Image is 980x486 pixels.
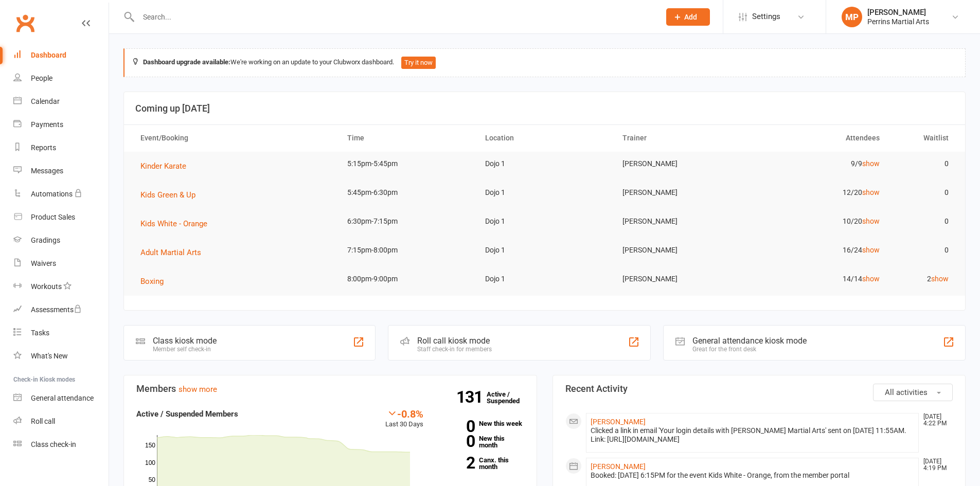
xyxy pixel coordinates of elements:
button: Kinder Karate [140,160,193,172]
button: Boxing [140,275,171,287]
td: 5:45pm-6:30pm [338,181,476,205]
a: [PERSON_NAME] [591,418,646,426]
strong: 0 [439,434,475,449]
td: Dojo 1 [476,267,614,291]
div: Great for the front desk [692,346,807,353]
button: Try it now [401,57,436,69]
div: Messages [31,167,63,175]
a: show [862,188,880,196]
a: 0New this week [439,420,524,427]
span: Settings [752,5,780,28]
td: Dojo 1 [476,152,614,176]
div: Booked: [DATE] 6:15PM for the event Kids White - Orange, from the member portal [591,471,915,480]
div: Automations [31,190,73,198]
button: All activities [873,384,953,401]
a: Gradings [13,229,109,252]
div: Payments [31,120,63,129]
td: Dojo 1 [476,181,614,205]
td: 0 [889,181,958,205]
div: General attendance [31,394,94,402]
a: Product Sales [13,206,109,229]
span: Kids Green & Up [140,190,195,200]
span: All activities [885,388,928,397]
td: 2 [889,267,958,291]
a: 2Canx. this month [439,457,524,470]
td: 0 [889,238,958,262]
a: show [862,246,880,254]
div: Assessments [31,305,82,314]
input: Search... [135,10,653,24]
strong: Dashboard upgrade available: [143,58,230,66]
div: Roll call [31,417,55,425]
div: Waivers [31,259,56,267]
td: 6:30pm-7:15pm [338,209,476,233]
a: 0New this month [439,435,524,448]
a: [PERSON_NAME] [591,462,646,471]
div: Workouts [31,282,62,291]
a: Waivers [13,252,109,275]
th: Time [338,125,476,151]
div: Tasks [31,329,49,337]
div: Class kiosk mode [153,336,217,346]
td: 14/14 [751,267,889,291]
div: Perrins Martial Arts [867,17,929,26]
time: [DATE] 4:19 PM [918,458,952,472]
h3: Members [136,384,524,394]
a: show [862,217,880,225]
a: Messages [13,159,109,183]
td: 12/20 [751,181,889,205]
a: Class kiosk mode [13,433,109,456]
a: Roll call [13,410,109,433]
time: [DATE] 4:22 PM [918,413,952,427]
div: Product Sales [31,213,75,221]
h3: Recent Activity [565,384,953,394]
div: Roll call kiosk mode [417,336,492,346]
td: 0 [889,209,958,233]
a: Automations [13,183,109,206]
td: Dojo 1 [476,209,614,233]
th: Location [476,125,614,151]
a: Dashboard [13,44,109,67]
span: Add [684,13,697,21]
div: Staff check-in for members [417,346,492,353]
th: Waitlist [889,125,958,151]
a: Payments [13,113,109,136]
td: 8:00pm-9:00pm [338,267,476,291]
a: show more [179,385,217,394]
span: Adult Martial Arts [140,248,201,257]
a: What's New [13,345,109,368]
div: Member self check-in [153,346,217,353]
div: We're working on an update to your Clubworx dashboard. [123,48,966,77]
button: Kids White - Orange [140,218,215,230]
strong: 131 [456,389,487,405]
span: Kids White - Orange [140,219,207,228]
a: Workouts [13,275,109,298]
a: Tasks [13,321,109,345]
td: [PERSON_NAME] [613,181,751,205]
td: Dojo 1 [476,238,614,262]
td: [PERSON_NAME] [613,152,751,176]
div: Clicked a link in email 'Your login details with [PERSON_NAME] Martial Arts' sent on [DATE] 11:55... [591,426,915,444]
a: Clubworx [12,10,38,36]
td: 9/9 [751,152,889,176]
a: People [13,67,109,90]
div: Gradings [31,236,60,244]
a: Assessments [13,298,109,321]
td: 16/24 [751,238,889,262]
div: MP [842,7,862,27]
button: Adult Martial Arts [140,246,208,259]
strong: 2 [439,455,475,471]
a: General attendance kiosk mode [13,387,109,410]
a: Reports [13,136,109,159]
button: Kids Green & Up [140,189,203,201]
a: show [862,275,880,283]
h3: Coming up [DATE] [135,103,954,114]
div: [PERSON_NAME] [867,8,929,17]
span: Boxing [140,277,164,286]
div: Dashboard [31,51,66,59]
div: General attendance kiosk mode [692,336,807,346]
td: [PERSON_NAME] [613,267,751,291]
th: Attendees [751,125,889,151]
a: show [931,275,949,283]
td: 0 [889,152,958,176]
